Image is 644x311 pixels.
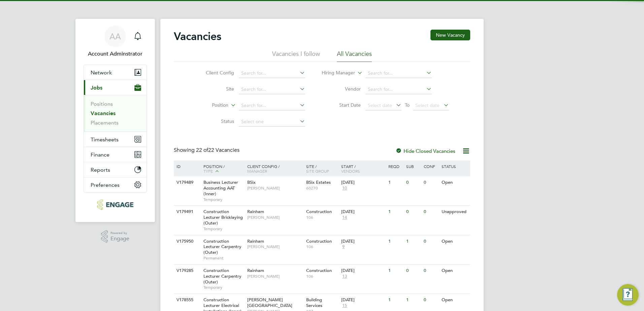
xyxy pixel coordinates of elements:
label: Client Config [195,70,234,76]
span: 22 of [196,147,208,153]
span: Site Group [306,168,329,174]
div: V179491 [175,206,198,218]
input: Search for... [365,85,432,94]
span: Reports [91,167,110,173]
div: 1 [405,294,422,306]
div: [DATE] [341,268,385,274]
button: Engage Resource Center [617,284,639,306]
span: Permanent [203,255,244,261]
span: 106 [306,215,338,220]
div: Open [440,235,469,248]
div: Conf [422,161,440,172]
span: 106 [306,244,338,249]
span: Temporary [203,226,244,232]
div: V175950 [175,235,198,248]
input: Search for... [365,69,432,78]
span: Select date [415,102,440,108]
span: [PERSON_NAME] [247,274,303,279]
label: Hiring Manager [316,70,355,76]
div: 0 [422,176,440,189]
span: Construction Lecturer Carpentry (Outer) [203,268,241,285]
div: 1 [405,235,422,248]
span: Select date [368,102,392,108]
div: Status [440,161,469,172]
div: Unapproved [440,206,469,218]
span: 15 [341,303,348,309]
div: [DATE] [341,209,385,215]
span: Account Adminstrator [84,50,147,58]
span: Construction [306,268,332,273]
span: Rainham [247,268,264,273]
span: To [403,101,412,109]
span: AA [109,32,121,41]
span: Temporary [203,285,244,290]
div: Site / [304,161,340,177]
div: Sub [405,161,422,172]
span: [PERSON_NAME] [247,244,303,249]
div: V178555 [175,294,198,306]
span: Construction Lecturer Bricklaying (Outer) [203,209,243,226]
a: Powered byEngage [101,230,130,243]
span: [PERSON_NAME] [247,185,303,191]
input: Search for... [239,85,305,94]
li: All Vacancies [337,50,372,62]
div: 1 [387,265,404,277]
span: 14 [341,215,348,220]
a: AAAccount Adminstrator [84,26,147,58]
div: Start / [340,161,387,177]
button: New Vacancy [430,30,470,40]
button: Timesheets [84,132,147,147]
div: Position / [198,161,246,177]
label: Start Date [322,102,361,108]
span: Construction Lecturer Carpentry (Outer) [203,238,241,255]
label: Position [190,102,228,109]
span: 13 [341,274,348,279]
input: Search for... [239,69,305,78]
span: [PERSON_NAME] [247,215,303,220]
div: V179489 [175,176,198,189]
div: 0 [405,265,422,277]
span: Construction [306,238,332,244]
div: 0 [422,265,440,277]
span: BSix [247,179,256,185]
span: Manager [247,168,267,174]
button: Jobs [84,80,147,95]
img: protocol-logo-retina.png [97,199,133,210]
span: Engage [110,236,129,242]
div: Open [440,294,469,306]
div: [DATE] [341,239,385,244]
span: Timesheets [91,136,119,143]
span: Type [203,168,213,174]
div: Open [440,265,469,277]
span: 60270 [306,185,338,191]
span: Construction [306,209,332,214]
div: 1 [387,235,404,248]
div: [DATE] [341,180,385,185]
div: 1 [387,176,404,189]
div: [DATE] [341,297,385,303]
button: Preferences [84,177,147,192]
a: Placements [91,119,119,126]
span: Rainham [247,209,264,214]
span: BSix Estates [306,179,331,185]
a: Vacancies [91,110,116,116]
input: Select one [239,117,305,127]
span: [PERSON_NAME][GEOGRAPHIC_DATA] [247,297,292,308]
label: Vendor [322,86,361,92]
span: Vendors [341,168,360,174]
div: 1 [387,294,404,306]
div: 0 [422,294,440,306]
nav: Main navigation [75,19,155,222]
span: Building Services [306,297,322,308]
div: ID [175,161,198,172]
div: V179285 [175,265,198,277]
div: Open [440,176,469,189]
div: Jobs [84,95,147,132]
span: Rainham [247,238,264,244]
li: Vacancies I follow [272,50,320,62]
label: Hide Closed Vacancies [395,148,455,154]
button: Finance [84,147,147,162]
div: Showing [174,147,241,154]
span: 10 [341,185,348,191]
span: Jobs [91,84,102,91]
